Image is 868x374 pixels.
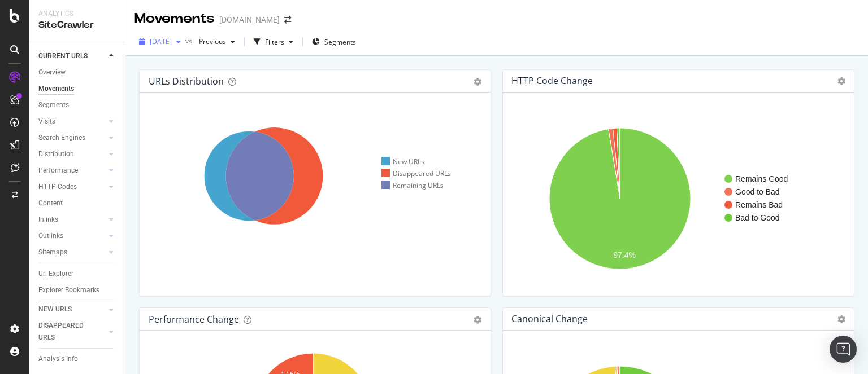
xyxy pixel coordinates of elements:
[38,303,106,315] a: NEW URLS
[38,83,117,95] a: Movements
[38,148,106,160] a: Distribution
[38,268,117,280] a: Url Explorer
[307,33,361,51] button: Segments
[511,73,593,89] h4: HTTP Code Change
[474,78,481,86] div: gear
[249,33,298,51] button: Filters
[474,316,481,324] div: gear
[381,169,451,178] div: Disappeared URLs
[38,230,106,242] a: Outlinks
[38,99,69,111] div: Segments
[149,314,239,325] div: Performance Change
[38,353,117,365] a: Analysis Info
[38,19,116,32] div: SiteCrawler
[324,37,356,47] span: Segments
[38,320,96,344] div: DISAPPEARED URLS
[150,37,172,46] span: 2025 Aug. 24th
[185,36,194,46] span: vs
[38,284,117,296] a: Explorer Bookmarks
[735,174,788,183] text: Remains Good
[38,67,66,78] div: Overview
[38,9,116,19] div: Analytics
[512,111,841,287] svg: A chart.
[38,197,63,209] div: Content
[38,181,77,193] div: HTTP Codes
[38,132,106,144] a: Search Engines
[38,214,58,226] div: Inlinks
[613,251,636,260] text: 97.4%
[38,83,74,95] div: Movements
[38,99,117,111] a: Segments
[735,213,780,222] text: Bad to Good
[38,320,106,344] a: DISAPPEARED URLS
[38,197,117,209] a: Content
[38,247,67,258] div: Sitemaps
[38,214,106,226] a: Inlinks
[38,132,85,144] div: Search Engines
[134,9,215,28] div: Movements
[735,187,780,196] text: Good to Bad
[194,37,226,46] span: Previous
[830,336,857,363] div: Open Intercom Messenger
[38,165,78,177] div: Performance
[38,353,78,365] div: Analysis Info
[284,16,291,24] div: arrow-right-arrow-left
[735,200,783,209] text: Remains Bad
[38,303,72,315] div: NEW URLS
[219,14,280,25] div: [DOMAIN_NAME]
[38,165,106,177] a: Performance
[38,116,106,127] a: Visits
[38,116,55,127] div: Visits
[837,77,845,85] i: Options
[38,181,106,193] a: HTTP Codes
[38,230,63,242] div: Outlinks
[38,247,106,258] a: Sitemaps
[381,157,424,166] div: New URLs
[38,268,73,280] div: Url Explorer
[265,37,284,47] div: Filters
[149,76,224,87] div: URLs Distribution
[381,181,444,190] div: Remaining URLs
[38,50,106,62] a: CURRENT URLS
[134,33,185,51] button: [DATE]
[38,284,99,296] div: Explorer Bookmarks
[38,148,74,160] div: Distribution
[511,311,588,327] h4: Canonical Change
[38,67,117,78] a: Overview
[38,50,88,62] div: CURRENT URLS
[194,33,240,51] button: Previous
[837,315,845,323] i: Options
